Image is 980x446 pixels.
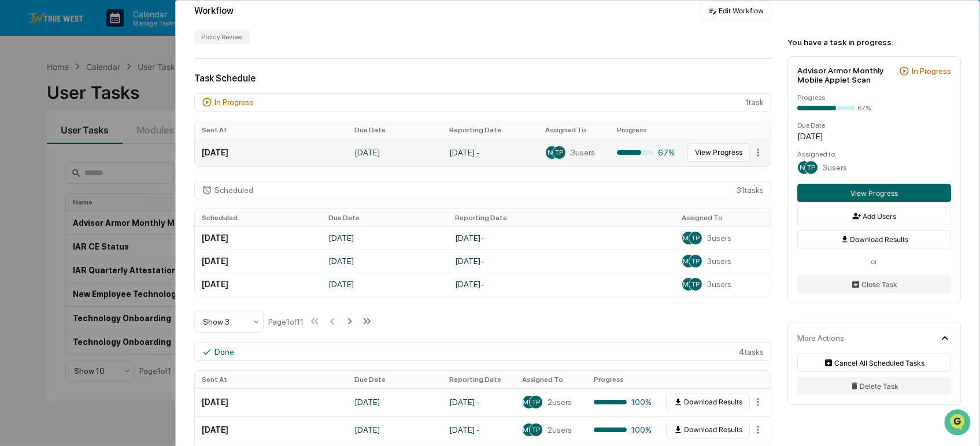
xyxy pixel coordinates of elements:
[215,98,254,107] div: In Progress
[195,226,321,250] td: [DATE]
[707,280,731,289] span: 3 users
[683,280,695,288] span: MW
[195,250,321,273] td: [DATE]
[7,222,77,243] a: 🔎Data Lookup
[548,397,572,407] span: 2 users
[82,255,140,264] a: Powered byPylon
[532,398,540,406] span: TP
[12,206,21,215] div: 🖐️
[23,205,75,217] span: Preclearance
[666,421,750,439] button: Download Results
[800,163,809,172] span: NS
[195,388,347,416] td: [DATE]
[943,408,974,439] iframe: Open customer support
[707,257,731,266] span: 3 users
[797,258,951,266] div: or
[347,121,442,139] th: Due Date
[179,126,210,140] button: See all
[594,397,652,407] div: 100%
[787,38,961,47] div: You have a task in progress:
[7,200,79,221] a: 🖐️Preclearance
[797,66,894,84] div: Advisor Armor Monthly Mobile Applet Scan
[194,5,234,16] div: Workflow
[12,88,32,109] img: 1746055101610-c473b297-6a78-478c-a979-82029cc54cd1
[321,273,448,296] td: [DATE]
[102,157,126,166] span: [DATE]
[195,209,321,226] th: Scheduled
[571,148,595,157] span: 3 users
[215,185,253,195] div: Scheduled
[442,121,538,139] th: Reporting Date
[797,94,951,102] div: Progress
[523,398,535,406] span: MW
[23,158,32,167] img: 1746055101610-c473b297-6a78-478c-a979-82029cc54cd1
[701,2,771,20] button: Edit Workflow
[347,139,442,166] td: [DATE]
[797,230,951,248] button: Download Results
[683,257,695,265] span: MW
[523,426,535,434] span: MW
[195,273,321,296] td: [DATE]
[442,388,515,416] td: [DATE] -
[347,416,442,444] td: [DATE]
[321,226,448,250] td: [DATE]
[195,416,347,444] td: [DATE]
[587,371,659,388] th: Progress
[515,371,587,388] th: Assigned To
[36,157,94,166] span: [PERSON_NAME]
[797,333,844,343] div: More Actions
[321,250,448,273] td: [DATE]
[797,207,951,225] button: Add Users
[807,163,815,172] span: TP
[442,139,538,166] td: [DATE] -
[797,184,951,202] button: View Progress
[857,104,871,112] div: 67%
[912,66,951,76] div: In Progress
[268,317,304,326] div: Page 1 of 11
[442,416,515,444] td: [DATE] -
[707,233,731,243] span: 3 users
[115,255,140,264] span: Pylon
[12,146,30,165] img: Cameron Burns
[96,157,100,166] span: •
[666,393,750,411] button: Download Results
[448,250,675,273] td: [DATE] -
[95,205,143,217] span: Attestations
[194,93,771,112] div: 1 task
[194,181,771,199] div: 31 task s
[532,426,540,434] span: TP
[797,275,951,293] button: Close Task
[79,200,148,221] a: 🗄️Attestations
[194,343,771,361] div: 4 task s
[84,206,93,215] div: 🗄️
[797,354,951,372] button: Cancel All Scheduled Tasks
[555,148,563,157] span: TP
[194,73,771,84] div: Task Schedule
[797,121,951,129] div: Due Date:
[594,425,652,434] div: 100%
[195,371,347,388] th: Sent At
[610,121,682,139] th: Progress
[797,132,951,141] div: [DATE]
[448,273,675,296] td: [DATE] -
[12,128,77,137] div: Past conversations
[617,148,675,157] div: 67%
[12,24,210,43] p: How can we help?
[195,121,347,139] th: Sent At
[197,92,210,106] button: Start new chat
[797,377,951,395] button: Delete Task
[548,148,557,157] span: NS
[675,209,771,226] th: Assigned To
[347,388,442,416] td: [DATE]
[39,100,146,109] div: We're available if you need us!
[823,163,847,172] span: 3 users
[538,121,610,139] th: Assigned To
[687,143,750,162] button: View Progress
[691,280,700,288] span: TP
[797,150,951,158] div: Assigned to:
[321,209,448,226] th: Due Date
[683,234,695,242] span: MW
[12,228,21,237] div: 🔎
